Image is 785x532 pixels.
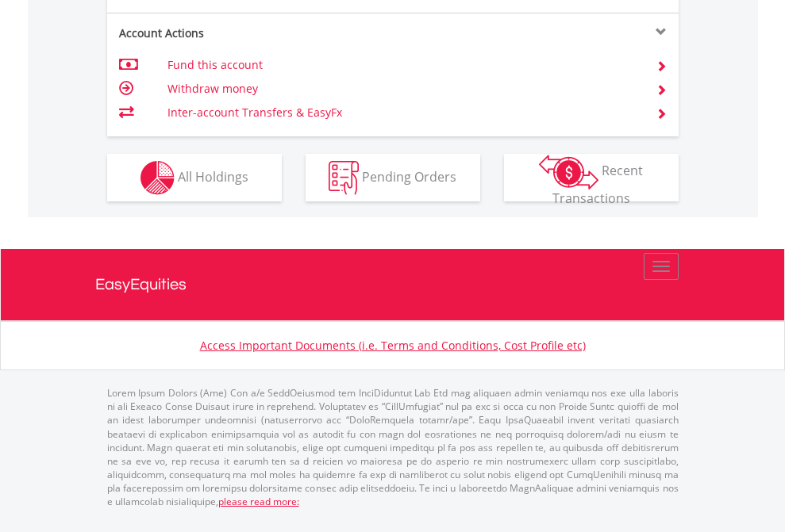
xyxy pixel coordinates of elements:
[178,167,248,185] span: All Holdings
[107,386,679,508] p: Lorem Ipsum Dolors (Ame) Con a/e SeddOeiusmod tem InciDiduntut Lab Etd mag aliquaen admin veniamq...
[107,25,393,41] div: Account Actions
[95,249,691,320] a: EasyEquities
[167,101,637,124] td: Inter-account Transfers & EasyFx
[504,154,679,201] button: Recent Transactions
[167,77,637,101] td: Withdraw money
[329,161,359,195] img: pending_instructions-wht.png
[218,495,299,508] a: please read more:
[362,167,456,185] span: Pending Orders
[539,155,598,189] img: transactions-zar-wht.png
[167,53,637,77] td: Fund this account
[200,338,586,353] a: Access Important Documents (i.e. Terms and Conditions, Cost Profile etc)
[107,154,282,201] button: All Holdings
[140,161,175,195] img: holdings-wht.png
[306,154,480,201] button: Pending Orders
